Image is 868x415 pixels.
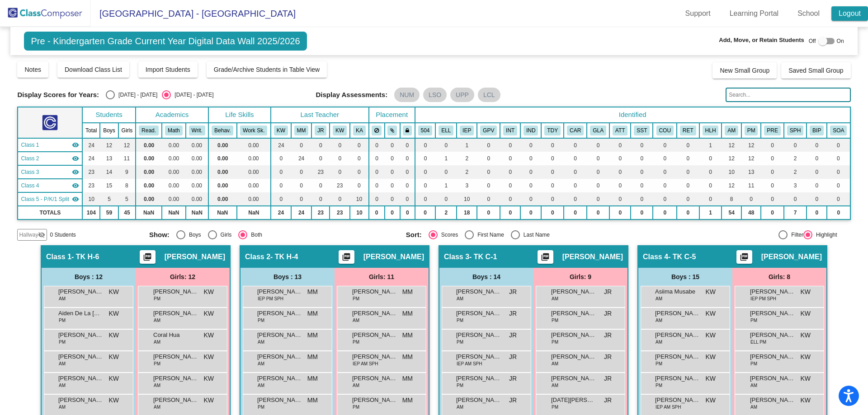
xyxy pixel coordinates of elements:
td: 0 [330,165,350,179]
th: Previously Retained [677,123,699,138]
span: Class 4 [21,182,39,190]
td: 0 [653,165,677,179]
td: 0.00 [162,192,186,206]
td: 0 [291,192,312,206]
td: 11 [741,179,761,192]
th: Behavior Intervention Plan / Behavior Contract [807,123,827,138]
th: 504 Plan [415,123,436,138]
td: 0 [827,152,850,165]
button: Writ. [189,126,205,135]
td: 0 [400,179,415,192]
mat-icon: picture_as_pdf [142,252,153,265]
button: 504 [418,126,433,135]
button: Print Students Details [736,250,752,264]
th: Attendance Concern [609,123,631,138]
td: 0 [500,192,520,206]
td: 0 [291,138,312,152]
td: 0 [609,138,631,152]
a: Logout [831,6,868,21]
th: Individualized Education Plan [457,123,477,138]
td: 0 [587,192,609,206]
button: PM [745,126,758,135]
mat-icon: visibility [72,182,79,189]
button: ATT [613,126,627,135]
span: New Small Group [720,67,769,74]
td: 0 [541,138,564,152]
th: Boys [100,123,118,138]
td: 0 [369,179,385,192]
td: 0 [827,165,850,179]
td: 0.00 [208,179,237,192]
td: 0.00 [186,192,208,206]
button: Download Class List [57,61,129,78]
td: 0 [827,179,850,192]
td: 0 [291,165,312,179]
td: 13 [741,165,761,179]
span: Add, Move, or Retain Students [719,36,804,45]
td: 0 [400,165,415,179]
td: 0 [807,179,827,192]
td: 0 [677,192,699,206]
button: KA [353,126,366,135]
td: 0 [761,138,783,152]
span: Class 2 [21,154,39,163]
td: 0 [609,165,631,179]
td: 23 [82,165,100,179]
span: Display Assessments: [316,91,388,99]
td: 0 [311,152,330,165]
mat-chip: NUM [394,88,420,102]
td: 0.00 [186,179,208,192]
button: MM [294,126,309,135]
td: 0 [541,165,564,179]
td: 12 [118,138,136,152]
th: Total [82,123,100,138]
td: 0.00 [162,165,186,179]
td: 12 [741,138,761,152]
td: 0 [541,152,564,165]
td: 1 [699,138,722,152]
span: Grade/Archive Students in Table View [214,66,320,73]
td: 0 [564,138,587,152]
mat-icon: picture_as_pdf [739,252,750,265]
td: 12 [741,152,761,165]
td: 0 [520,165,541,179]
td: 0 [699,165,722,179]
td: 0 [807,192,827,206]
button: Print Students Details [339,250,354,264]
button: BIP [810,126,824,135]
td: 0 [477,152,500,165]
button: Print Students Details [538,250,553,264]
td: 0 [520,138,541,152]
td: 0.00 [186,138,208,152]
td: 0.00 [237,138,271,152]
td: 0 [330,192,350,206]
td: 12 [722,152,741,165]
td: 0 [369,192,385,206]
td: 0 [609,192,631,206]
td: 0 [541,192,564,206]
td: 0 [653,138,677,152]
span: Off [809,37,816,45]
button: Notes [17,61,48,78]
td: 0 [609,152,631,165]
button: ELL [439,126,453,135]
td: 0 [520,192,541,206]
td: 0.00 [136,152,162,165]
mat-icon: picture_as_pdf [540,252,551,265]
td: 2 [784,165,807,179]
td: 15 [100,179,118,192]
td: 0 [369,138,385,152]
td: 23 [82,179,100,192]
button: Read. [139,126,159,135]
td: 0 [271,192,291,206]
th: Karen Wilk [271,123,291,138]
td: 0 [330,138,350,152]
td: 0 [653,152,677,165]
th: SPEECH Challenges [784,123,807,138]
td: 10 [457,192,477,206]
span: Pre - Kindergarten Grade Current Year Digital Data Wall 2025/2026 [24,32,307,51]
td: 0 [564,192,587,206]
td: 0 [500,138,520,152]
button: TDY [544,126,561,135]
td: 0 [477,165,500,179]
